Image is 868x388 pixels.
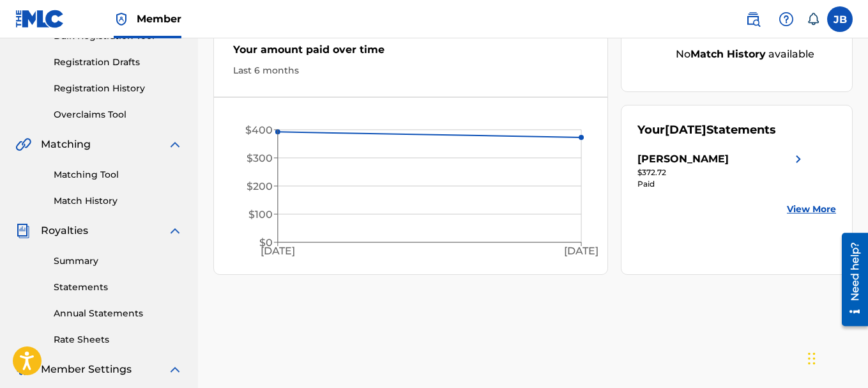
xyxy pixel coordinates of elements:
img: Top Rightsholder [114,12,129,27]
a: Public Search [740,6,766,32]
a: Annual Statements [54,307,183,320]
tspan: $400 [245,124,273,136]
tspan: $0 [259,237,273,249]
img: help [779,12,794,27]
span: Member Settings [41,362,132,377]
img: expand [167,362,183,377]
iframe: Resource Center [832,228,868,330]
a: Registration Drafts [54,56,183,69]
div: [PERSON_NAME] [637,151,729,167]
div: Last 6 months [233,64,588,77]
div: User Menu [827,6,853,32]
div: Widget de chat [804,327,868,388]
a: [PERSON_NAME]right chevron icon$372.72Paid [637,151,806,190]
div: Notifications [807,13,819,26]
iframe: Chat Widget [804,327,868,388]
tspan: $200 [247,180,273,192]
a: Overclaims Tool [54,108,183,121]
tspan: [DATE] [261,245,295,258]
a: Statements [54,281,183,294]
div: $372.72 [637,167,806,178]
a: View More [787,203,836,216]
span: Member [137,12,181,26]
div: Arrastrar [808,339,816,378]
tspan: $100 [248,208,273,221]
img: Royalties [15,223,31,238]
img: search [745,12,761,27]
span: Matching [41,137,91,152]
tspan: $300 [247,152,273,164]
img: expand [167,137,183,152]
img: expand [167,223,183,238]
span: Royalties [41,223,88,238]
img: MLC Logo [15,10,65,28]
a: Rate Sheets [54,333,183,346]
a: Matching Tool [54,168,183,182]
div: No available [653,47,836,62]
div: Your Statements [637,121,776,139]
div: Your amount paid over time [233,42,588,64]
div: Help [773,6,799,32]
img: right chevron icon [791,151,806,167]
img: Matching [15,137,31,152]
span: [DATE] [665,123,706,137]
div: Paid [637,178,806,190]
a: Registration History [54,82,183,95]
tspan: [DATE] [565,245,599,258]
a: Summary [54,254,183,268]
a: Match History [54,194,183,208]
strong: Match History [690,48,766,60]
